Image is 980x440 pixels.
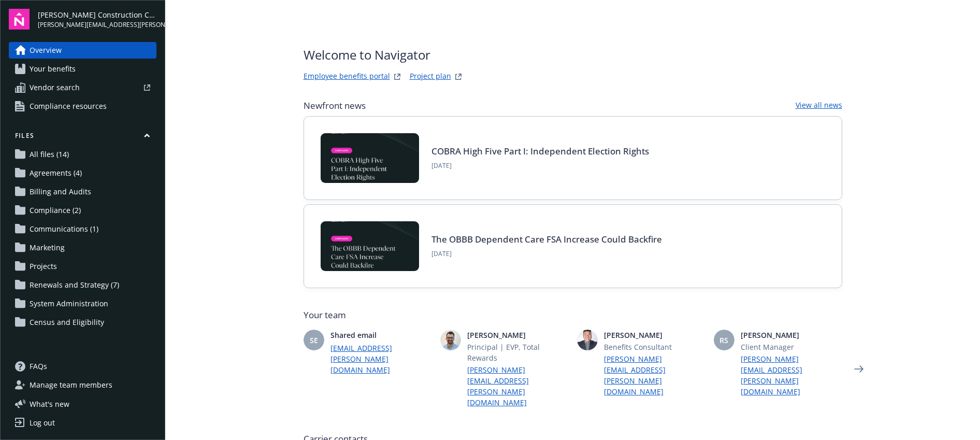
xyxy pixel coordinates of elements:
[577,330,598,350] img: photo
[741,330,842,340] span: [PERSON_NAME]
[431,249,662,259] span: [DATE]
[741,342,842,352] span: Client Manager
[9,79,156,96] a: Vendor search
[30,277,119,293] span: Renewals and Strategy (7)
[604,353,705,397] a: [PERSON_NAME][EMAIL_ADDRESS][PERSON_NAME][DOMAIN_NAME]
[30,42,62,59] span: Overview
[467,364,569,408] a: [PERSON_NAME][EMAIL_ADDRESS][PERSON_NAME][DOMAIN_NAME]
[431,233,662,245] a: The OBBB Dependent Care FSA Increase Could Backfire
[9,277,156,293] a: Renewals and Strategy (7)
[431,145,649,157] a: COBRA High Five Part I: Independent Election Rights
[796,100,842,112] a: View all news
[304,46,465,64] span: Welcome to Navigator
[452,70,465,83] a: projectPlanWebsite
[38,9,156,30] button: [PERSON_NAME] Construction Company[PERSON_NAME][EMAIL_ADDRESS][PERSON_NAME][DOMAIN_NAME]
[30,98,107,115] span: Compliance resources
[30,314,104,331] span: Census and Eligibility
[30,146,69,163] span: All files (14)
[9,165,156,181] a: Agreements (4)
[30,377,112,393] span: Manage team members
[391,70,403,83] a: striveWebsite
[410,70,451,83] a: Project plan
[30,358,47,375] span: FAQs
[440,330,461,350] img: photo
[304,100,366,112] span: Newfront news
[30,221,98,237] span: Communications (1)
[9,314,156,331] a: Census and Eligibility
[9,258,156,275] a: Projects
[304,70,390,83] a: Employee benefits portal
[304,309,842,321] span: Your team
[30,415,55,431] div: Log out
[321,221,419,271] img: BLOG-Card Image - Compliance - OBBB Dep Care FSA - 08-01-25.jpg
[9,221,156,237] a: Communications (1)
[30,399,69,409] span: What ' s new
[431,161,649,171] span: [DATE]
[851,361,867,377] a: Next
[30,202,81,219] span: Compliance (2)
[9,239,156,256] a: Marketing
[9,61,156,77] a: Your benefits
[38,20,156,30] span: [PERSON_NAME][EMAIL_ADDRESS][PERSON_NAME][DOMAIN_NAME]
[330,343,432,375] a: [EMAIL_ADDRESS][PERSON_NAME][DOMAIN_NAME]
[604,342,705,352] span: Benefits Consultant
[30,239,65,256] span: Marketing
[467,342,569,363] span: Principal | EVP, Total Rewards
[321,133,419,183] img: BLOG-Card Image - Compliance - COBRA High Five Pt 1 07-18-25.jpg
[9,98,156,115] a: Compliance resources
[9,183,156,200] a: Billing and Audits
[330,330,432,340] span: Shared email
[9,358,156,375] a: FAQs
[719,335,728,346] span: RS
[310,335,318,346] span: SE
[9,295,156,312] a: System Administration
[9,131,156,144] button: Files
[38,9,156,20] span: [PERSON_NAME] Construction Company
[467,330,569,340] span: [PERSON_NAME]
[741,353,842,397] a: [PERSON_NAME][EMAIL_ADDRESS][PERSON_NAME][DOMAIN_NAME]
[30,295,108,312] span: System Administration
[30,79,80,96] span: Vendor search
[9,9,30,30] img: navigator-logo.svg
[604,330,705,340] span: [PERSON_NAME]
[30,183,91,200] span: Billing and Audits
[30,258,57,275] span: Projects
[9,202,156,219] a: Compliance (2)
[9,399,86,409] button: What's new
[30,61,76,77] span: Your benefits
[9,42,156,59] a: Overview
[9,377,156,393] a: Manage team members
[9,146,156,163] a: All files (14)
[30,165,82,181] span: Agreements (4)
